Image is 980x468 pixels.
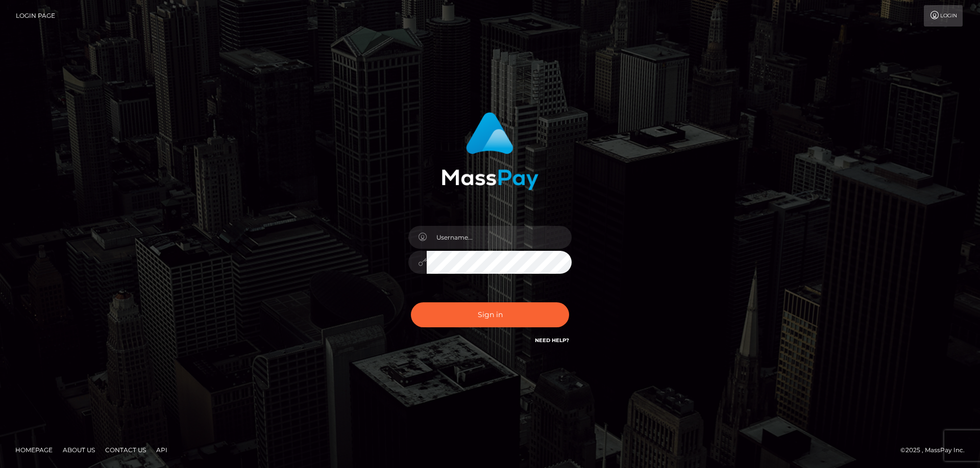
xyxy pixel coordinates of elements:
a: About Us [59,442,99,458]
a: Contact Us [101,442,150,458]
input: Username... [427,226,572,249]
a: Need Help? [535,337,569,344]
div: © 2025 , MassPay Inc. [900,445,972,456]
button: Sign in [411,302,569,327]
a: API [152,442,171,458]
a: Login Page [16,5,55,27]
a: Homepage [11,442,57,458]
a: Login [924,5,963,27]
img: MassPay Login [442,112,538,190]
